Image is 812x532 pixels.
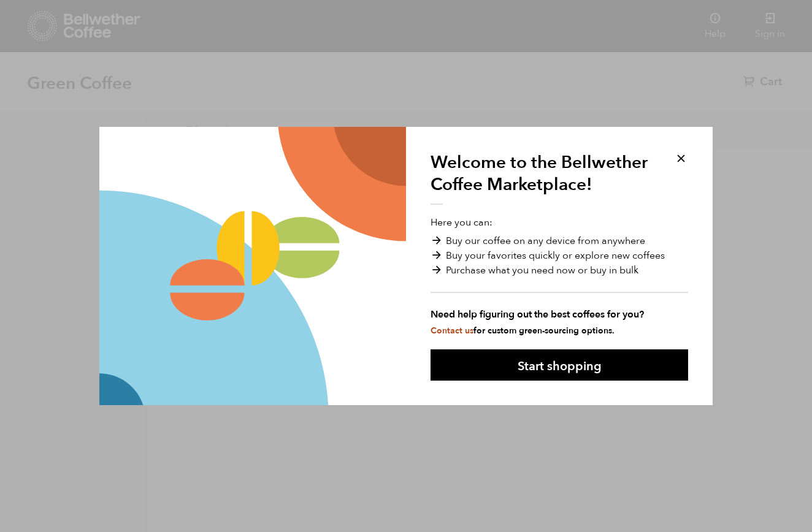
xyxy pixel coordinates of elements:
a: Contact us [431,325,473,336]
li: Buy our coffee on any device from anywhere [431,234,688,248]
li: Purchase what you need now or buy in bulk [431,263,688,278]
h1: Welcome to the Bellwether Coffee Marketplace! [431,151,657,205]
strong: Need help figuring out the best coffees for you? [431,307,688,322]
small: for custom green-sourcing options. [431,325,615,336]
li: Buy your favorites quickly or explore new coffees [431,248,688,263]
p: Here you can: [431,215,688,336]
button: Start shopping [431,349,688,381]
